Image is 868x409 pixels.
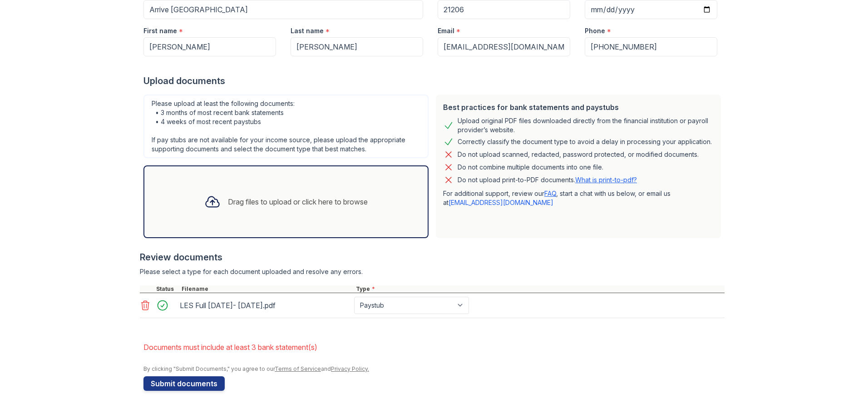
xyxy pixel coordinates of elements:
p: For additional support, review our , start a chat with us below, or email us at [443,189,714,207]
div: By clicking "Submit Documents," you agree to our and [143,365,725,373]
label: Phone [585,26,605,35]
div: Review documents [140,251,725,264]
label: Last name [291,26,324,35]
a: FAQ [544,190,556,197]
li: Documents must include at least 3 bank statement(s) [143,338,725,356]
div: LES Full [DATE]- [DATE].pdf [180,298,350,313]
button: Submit documents [143,376,225,391]
a: Privacy Policy. [331,365,369,372]
div: Upload documents [143,75,725,87]
div: Do not upload scanned, redacted, password protected, or modified documents. [458,149,699,160]
div: Correctly classify the document type to avoid a delay in processing your application. [458,136,712,147]
p: Do not upload print-to-PDF documents. [458,175,637,185]
div: Best practices for bank statements and paystubs [443,102,714,113]
a: What is print-to-pdf? [575,176,637,184]
div: Do not combine multiple documents into one file. [458,162,603,173]
label: First name [143,26,177,35]
div: Type [354,285,725,293]
a: [EMAIL_ADDRESS][DOMAIN_NAME] [449,199,553,206]
a: Terms of Service [275,365,321,372]
div: Status [154,285,180,293]
label: Email [438,26,454,35]
div: Filename [180,285,354,293]
div: Upload original PDF files downloaded directly from the financial institution or payroll provider’... [458,116,714,135]
div: Drag files to upload or click here to browse [228,196,368,207]
div: Please select a type for each document uploaded and resolve any errors. [140,267,725,276]
div: Please upload at least the following documents: • 3 months of most recent bank statements • 4 wee... [143,95,429,158]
